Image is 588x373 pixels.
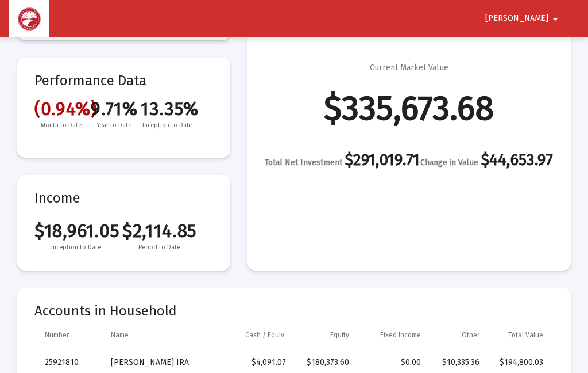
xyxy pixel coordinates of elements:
td: Column Fixed Income [357,321,430,349]
div: Current Market Value [370,62,448,74]
span: (0.94%) [34,98,87,120]
td: Column Other [429,321,487,349]
span: $2,114.85 [118,220,201,242]
div: $194,800.03 [496,357,543,368]
div: $44,653.97 [420,154,553,169]
td: Column Number [34,321,103,349]
div: $10,335.36 [437,357,479,368]
span: 9.71% [87,98,140,120]
div: Fixed Income [380,330,421,340]
button: [PERSON_NAME] [471,7,576,30]
div: $180,373.60 [302,357,349,368]
mat-card-title: Accounts in Household [34,305,554,317]
td: Column Total Value [488,321,554,349]
mat-card-title: Income [34,192,213,204]
span: Total Net Investment [265,158,342,168]
img: Dashboard [18,7,41,31]
span: Month to Date [34,120,87,131]
div: $335,673.68 [324,102,494,114]
td: Column Name [103,321,223,349]
span: $18,961.05 [34,220,118,242]
div: Name [111,330,129,340]
div: $0.00 [365,357,421,368]
span: Period to Date [118,242,201,253]
div: Cash / Equiv. [245,330,286,340]
td: Column Cash / Equiv. [222,321,294,349]
td: Column Equity [294,321,357,349]
span: Inception to Date [34,242,118,253]
div: Number [45,330,69,340]
mat-card-title: Performance Data [34,75,213,131]
span: 13.35% [141,98,194,120]
mat-icon: arrow_drop_down [548,7,562,31]
span: Year to Date [87,120,140,131]
span: Inception to Date [141,120,194,131]
div: Total Value [508,330,543,340]
div: $291,019.71 [265,154,420,169]
span: [PERSON_NAME] [485,14,548,24]
div: Equity [330,330,349,340]
div: Other [462,330,479,340]
div: $4,091.07 [230,357,286,368]
span: Change in Value [420,158,478,168]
